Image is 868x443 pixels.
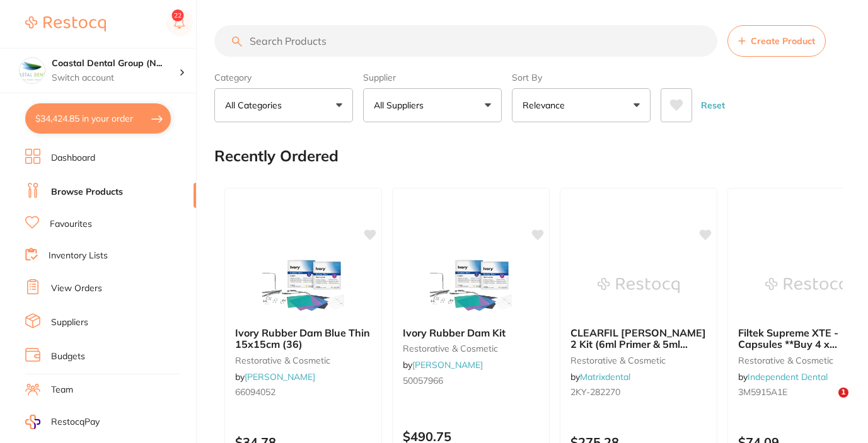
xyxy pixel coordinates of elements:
[51,316,88,329] a: Suppliers
[52,72,179,84] p: Switch account
[598,254,680,317] img: CLEARFIL SE Bond 2 Kit (6ml Primer & 5ml Bond)
[570,371,630,383] span: by
[235,327,371,350] b: Ivory Rubber Dam Blue Thin 15x15cm (36)
[570,387,707,397] small: 2KY-282270
[51,384,73,396] a: Team
[570,327,707,350] b: CLEARFIL SE Bond 2 Kit (6ml Primer & 5ml Bond)
[403,359,483,371] span: by
[235,371,315,383] span: by
[214,72,353,83] label: Category
[838,388,848,398] span: 1
[51,186,123,198] a: Browse Products
[412,359,483,371] a: [PERSON_NAME]
[52,57,179,70] h4: Coastal Dental Group (Newcastle)
[25,9,106,38] a: Restocq Logo
[51,350,85,363] a: Budgets
[748,371,828,383] a: Independent Dental
[235,387,371,397] small: 66094052
[214,88,353,122] button: All Categories
[225,99,287,112] p: All Categories
[51,282,102,295] a: View Orders
[727,25,826,57] button: Create Product
[235,355,371,365] small: restorative & cosmetic
[580,371,630,383] a: Matrixdental
[765,254,847,317] img: Filtek Supreme XTE - Capsules **Buy 4 x Capsules** Receive 1 x Filtek Bulk Fil Flowable A2 (4862A...
[512,88,651,122] button: Relevance
[403,376,539,386] small: 50057966
[813,388,843,418] iframe: Intercom live chat
[523,99,570,112] p: Relevance
[363,72,502,83] label: Supplier
[697,88,729,122] button: Reset
[20,58,45,83] img: Coastal Dental Group (Newcastle)
[262,254,344,317] img: Ivory Rubber Dam Blue Thin 15x15cm (36)
[403,327,539,338] b: Ivory Rubber Dam Kit
[403,343,539,354] small: restorative & cosmetic
[214,25,717,57] input: Search Products
[25,16,106,32] img: Restocq Logo
[51,152,95,164] a: Dashboard
[363,88,502,122] button: All Suppliers
[25,415,40,429] img: RestocqPay
[49,250,108,262] a: Inventory Lists
[214,147,339,165] h2: Recently Ordered
[51,416,100,429] span: RestocqPay
[738,371,828,383] span: by
[50,218,92,231] a: Favourites
[570,355,707,365] small: restorative & cosmetic
[25,103,171,134] button: $34,424.85 in your order
[25,415,100,429] a: RestocqPay
[751,36,815,46] span: Create Product
[245,371,315,383] a: [PERSON_NAME]
[374,99,429,112] p: All Suppliers
[430,254,512,317] img: Ivory Rubber Dam Kit
[512,72,651,83] label: Sort By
